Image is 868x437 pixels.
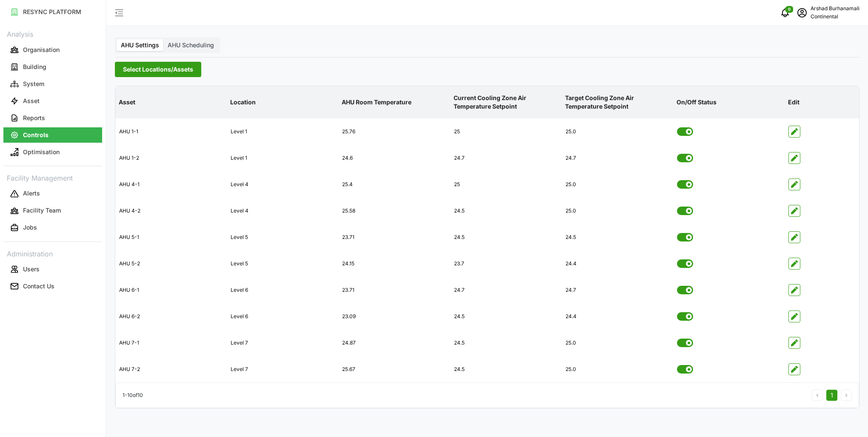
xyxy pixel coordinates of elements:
[562,359,673,380] div: 25.0
[116,306,226,327] div: AHU 6-2
[3,203,102,218] button: Facility Team
[3,58,102,75] a: Building
[451,359,561,380] div: 24.5
[340,91,448,113] p: AHU Room Temperature
[562,174,673,195] div: 25.0
[562,280,673,301] div: 24.7
[3,185,102,202] a: Alerts
[121,41,159,49] span: AHU Settings
[452,87,560,118] p: Current Cooling Zone Air Temperature Setpoint
[3,127,102,143] button: Controls
[123,62,193,77] span: Select Locations/Assets
[451,174,561,195] div: 25
[3,144,102,160] button: Optimisation
[339,280,449,301] div: 23.71
[3,76,102,92] button: System
[339,201,449,221] div: 25.58
[786,91,857,113] p: Edit
[3,186,102,201] button: Alerts
[3,3,102,20] a: RESYNC PLATFORM
[339,148,449,169] div: 24.6
[23,189,40,198] p: Alerts
[339,333,449,354] div: 24.87
[228,91,337,113] p: Location
[3,110,102,126] button: Reports
[3,92,102,109] a: Asset
[116,148,226,169] div: AHU 1-2
[116,333,226,354] div: AHU 7-1
[3,219,102,236] a: Jobs
[227,174,338,195] div: Level 4
[227,253,338,274] div: Level 5
[116,121,226,142] div: AHU 1-1
[23,97,40,105] p: Asset
[675,91,783,113] p: On/Off Status
[562,306,673,327] div: 24.4
[451,148,561,169] div: 24.7
[3,262,102,277] button: Users
[23,8,81,16] p: RESYNC PLATFORM
[562,201,673,221] div: 25.0
[3,171,102,184] p: Facility Management
[227,280,338,301] div: Level 6
[826,390,837,401] button: 1
[23,223,37,232] p: Jobs
[3,261,102,278] a: Users
[339,121,449,142] div: 25.76
[794,4,811,21] button: schedule
[116,174,226,195] div: AHU 4-1
[115,62,201,77] button: Select Locations/Assets
[168,41,214,49] span: AHU Scheduling
[777,4,794,21] button: notifications
[451,280,561,301] div: 24.7
[451,227,561,248] div: 24.5
[451,121,561,142] div: 25
[116,227,226,248] div: AHU 5-1
[3,109,102,126] a: Reports
[3,278,102,295] a: Contact Us
[227,306,338,327] div: Level 6
[339,253,449,274] div: 24.15
[562,227,673,248] div: 24.5
[3,42,102,57] button: Organisation
[3,75,102,92] a: System
[451,201,561,221] div: 24.5
[23,282,54,290] p: Contact Us
[23,131,49,139] p: Controls
[116,201,226,221] div: AHU 4-2
[227,333,338,354] div: Level 7
[3,279,102,294] button: Contact Us
[811,13,859,21] p: Continental
[3,126,102,144] a: Controls
[451,306,561,327] div: 24.5
[23,114,45,122] p: Reports
[3,41,102,58] a: Organisation
[117,91,225,113] p: Asset
[811,5,859,13] p: Arshad Burhanamali
[562,253,673,274] div: 24.4
[23,63,46,71] p: Building
[339,306,449,327] div: 23.09
[116,280,226,301] div: AHU 6-1
[23,80,44,88] p: System
[562,121,673,142] div: 25.0
[3,93,102,109] button: Asset
[227,148,338,169] div: Level 1
[227,201,338,221] div: Level 4
[227,227,338,248] div: Level 5
[23,206,61,215] p: Facility Team
[562,148,673,169] div: 24.7
[3,202,102,219] a: Facility Team
[3,4,102,20] button: RESYNC PLATFORM
[451,253,561,274] div: 23.7
[3,220,102,236] button: Jobs
[123,391,143,400] p: 1 - 10 of 10
[23,148,60,156] p: Optimisation
[23,46,60,54] p: Organisation
[451,333,561,354] div: 24.5
[562,333,673,354] div: 25.0
[339,227,449,248] div: 23.71
[227,359,338,380] div: Level 7
[116,359,226,380] div: AHU 7-2
[3,247,102,259] p: Administration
